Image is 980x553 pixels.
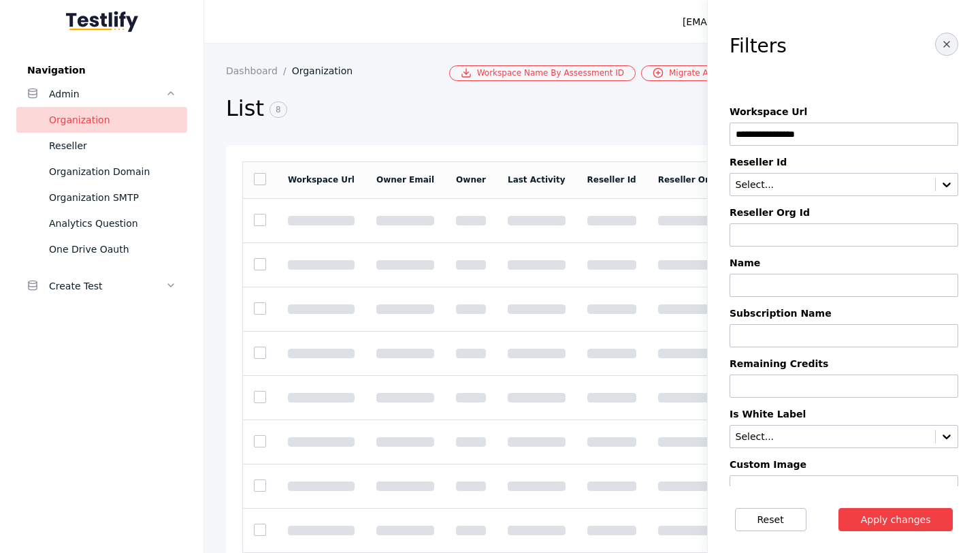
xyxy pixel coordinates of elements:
div: Organization Domain [49,163,176,180]
div: Admin [49,86,165,102]
h2: List [226,95,730,123]
a: Reseller Id [587,175,636,185]
div: Organization SMTP [49,189,176,206]
div: Analytics Question [49,215,176,232]
div: Create Test [49,278,165,294]
a: Organization Domain [16,159,187,185]
img: Testlify - Backoffice [66,11,138,32]
a: Workspace Name By Assessment ID [449,65,636,81]
div: One Drive Oauth [49,241,176,257]
a: Organization [16,107,187,133]
a: Reseller Org Id [658,175,727,185]
label: Subscription Name [730,308,958,319]
a: Migrate Assessment [641,65,763,81]
label: Remaining Credits [730,358,958,369]
div: [EMAIL_ADDRESS][PERSON_NAME][DOMAIN_NAME] [683,14,928,30]
label: Reseller Org Id [730,207,958,218]
h3: Filters [730,35,787,57]
a: Reseller [16,133,187,159]
label: Name [730,257,958,268]
a: One Drive Oauth [16,236,187,262]
td: Owner [445,161,497,198]
button: Reset [735,508,806,531]
td: Owner Email [365,161,445,198]
button: Apply changes [838,508,953,531]
span: 8 [269,101,287,118]
a: Dashboard [226,65,292,76]
label: Reseller Id [730,157,958,168]
a: Workspace Url [288,175,355,185]
a: Organization SMTP [16,185,187,210]
label: Custom Image [730,459,958,470]
a: Analytics Question [16,210,187,236]
label: Is White Label [730,409,958,420]
div: Organization [49,112,176,128]
label: Workspace Url [730,106,958,117]
div: Reseller [49,138,176,154]
label: Navigation [16,65,187,76]
td: Last Activity [497,161,576,198]
a: Organization [292,65,364,76]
